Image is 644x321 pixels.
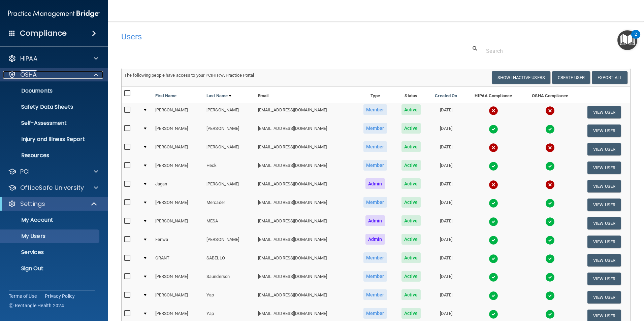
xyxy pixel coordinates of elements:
[365,215,385,226] span: Admin
[4,136,96,143] p: Injury and Illness Report
[401,104,421,115] span: Active
[465,87,522,103] th: HIPAA Compliance
[489,236,498,245] img: tick.e7d51cea.svg
[206,92,231,100] a: Last Name
[587,106,621,118] button: View User
[401,234,421,245] span: Active
[545,310,555,319] img: tick.e7d51cea.svg
[9,293,37,299] a: Terms of Use
[489,199,498,208] img: tick.e7d51cea.svg
[204,177,255,195] td: [PERSON_NAME]
[587,273,621,285] button: View User
[153,103,204,121] td: [PERSON_NAME]
[363,271,387,282] span: Member
[545,143,555,152] img: cross.ca9f0e7f.svg
[9,302,64,309] span: Ⓒ Rectangle Health 2024
[545,180,555,189] img: cross.ca9f0e7f.svg
[20,200,45,208] p: Settings
[363,252,387,263] span: Member
[4,152,96,159] p: Resources
[20,168,30,176] p: PCI
[8,71,98,79] a: OSHA
[427,158,464,177] td: [DATE]
[427,103,464,121] td: [DATE]
[8,55,98,63] a: HIPAA
[204,214,255,233] td: MESA
[486,45,625,57] input: Search
[204,158,255,177] td: Heck
[155,92,177,100] a: First Name
[45,293,75,299] a: Privacy Policy
[587,236,621,248] button: View User
[401,308,421,319] span: Active
[527,273,636,300] iframe: Drift Widget Chat Controller
[204,251,255,270] td: SABELLO
[8,200,98,208] a: Settings
[401,252,421,263] span: Active
[255,87,356,103] th: Email
[489,291,498,300] img: tick.e7d51cea.svg
[587,180,621,192] button: View User
[153,177,204,195] td: Jagan
[394,87,427,103] th: Status
[545,106,555,115] img: cross.ca9f0e7f.svg
[255,233,356,251] td: [EMAIL_ADDRESS][DOMAIN_NAME]
[8,168,98,176] a: PCI
[552,71,590,84] button: Create User
[427,121,464,140] td: [DATE]
[255,270,356,288] td: [EMAIL_ADDRESS][DOMAIN_NAME]
[489,124,498,134] img: tick.e7d51cea.svg
[522,87,578,103] th: OSHA Compliance
[587,143,621,155] button: View User
[255,288,356,307] td: [EMAIL_ADDRESS][DOMAIN_NAME]
[356,87,394,103] th: Type
[545,124,555,134] img: tick.e7d51cea.svg
[435,92,457,100] a: Created On
[365,234,385,245] span: Admin
[4,233,96,240] p: My Users
[401,123,421,134] span: Active
[545,273,555,282] img: tick.e7d51cea.svg
[489,106,498,115] img: cross.ca9f0e7f.svg
[427,251,464,270] td: [DATE]
[20,55,37,63] p: HIPAA
[635,34,637,43] div: 2
[363,308,387,319] span: Member
[401,271,421,282] span: Active
[587,217,621,229] button: View User
[124,73,254,78] span: The following people have access to your PCIHIPAA Practice Portal
[617,30,637,50] button: Open Resource Center, 2 new notifications
[401,141,421,152] span: Active
[204,288,255,307] td: Yap
[489,254,498,263] img: tick.e7d51cea.svg
[4,87,96,94] p: Documents
[4,104,96,110] p: Safety Data Sheets
[255,140,356,158] td: [EMAIL_ADDRESS][DOMAIN_NAME]
[489,273,498,282] img: tick.e7d51cea.svg
[121,32,414,41] h4: Users
[4,249,96,256] p: Services
[489,143,498,152] img: cross.ca9f0e7f.svg
[363,160,387,171] span: Member
[363,141,387,152] span: Member
[204,103,255,121] td: [PERSON_NAME]
[20,184,84,192] p: OfficeSafe University
[20,71,37,79] p: OSHA
[153,140,204,158] td: [PERSON_NAME]
[489,217,498,226] img: tick.e7d51cea.svg
[255,121,356,140] td: [EMAIL_ADDRESS][DOMAIN_NAME]
[153,270,204,288] td: [PERSON_NAME]
[365,178,385,189] span: Admin
[204,195,255,214] td: Mercader
[255,214,356,233] td: [EMAIL_ADDRESS][DOMAIN_NAME]
[401,197,421,208] span: Active
[4,120,96,127] p: Self-Assessment
[489,162,498,171] img: tick.e7d51cea.svg
[153,214,204,233] td: [PERSON_NAME]
[255,158,356,177] td: [EMAIL_ADDRESS][DOMAIN_NAME]
[545,254,555,263] img: tick.e7d51cea.svg
[592,71,627,84] a: Export All
[153,195,204,214] td: [PERSON_NAME]
[363,123,387,134] span: Member
[204,140,255,158] td: [PERSON_NAME]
